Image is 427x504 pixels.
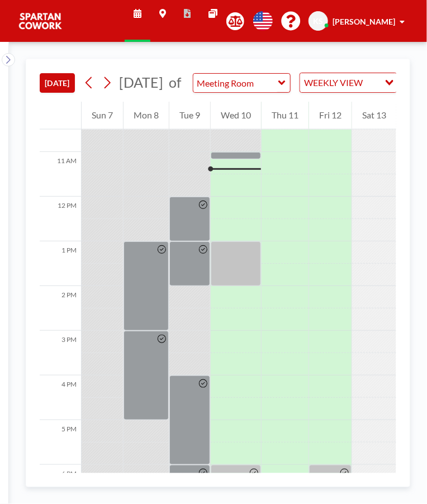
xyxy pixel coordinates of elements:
[300,73,397,92] div: Search for option
[169,102,210,130] div: Tue 9
[40,331,81,375] div: 3 PM
[40,152,81,197] div: 11 AM
[314,16,324,26] span: KS
[82,102,123,130] div: Sun 7
[40,107,81,152] div: 10 AM
[211,102,261,130] div: Wed 10
[302,75,366,90] span: WEEKLY VIEW
[352,102,396,130] div: Sat 13
[262,102,309,130] div: Thu 11
[169,74,181,91] span: of
[124,102,169,130] div: Mon 8
[40,286,81,331] div: 2 PM
[40,375,81,420] div: 4 PM
[40,420,81,465] div: 5 PM
[18,10,63,32] img: organization-logo
[40,73,75,93] button: [DATE]
[193,74,279,92] input: Meeting Room
[40,197,81,241] div: 12 PM
[119,74,163,91] span: [DATE]
[367,75,378,90] input: Search for option
[309,102,352,130] div: Fri 12
[40,241,81,286] div: 1 PM
[333,17,395,26] span: [PERSON_NAME]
